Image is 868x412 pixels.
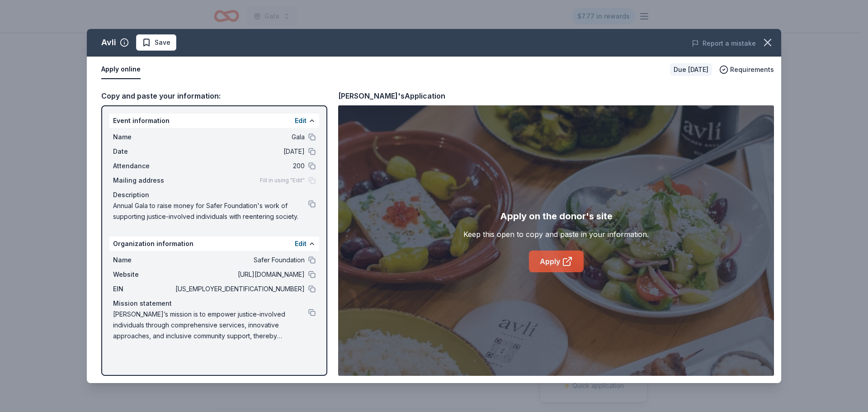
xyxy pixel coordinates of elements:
span: [PERSON_NAME]’s mission is to empower justice-involved individuals through comprehensive services... [113,309,308,341]
span: Website [113,269,174,280]
span: Gala [174,132,305,142]
button: Edit [295,115,307,126]
div: Organization information [109,237,319,251]
div: Avli [101,35,116,50]
span: Name [113,255,174,265]
div: Apply on the donor's site [500,209,613,223]
div: Copy and paste your information: [101,90,327,102]
span: [US_EMPLOYER_IDENTIFICATION_NUMBER] [174,284,305,294]
span: Safer Foundation [174,255,305,265]
span: Save [155,37,170,48]
button: Apply online [101,60,141,79]
div: Keep this open to copy and paste in your information. [463,229,649,240]
span: [DATE] [174,146,305,157]
span: Mailing address [113,175,174,186]
div: [PERSON_NAME]'s Application [338,90,445,102]
a: Apply [529,251,584,272]
div: Event information [109,114,319,128]
button: Save [136,34,176,51]
span: Annual Gala to raise money for Safer Foundation's work of supporting justice-involved individuals... [113,200,308,222]
button: Requirements [719,64,774,75]
span: [URL][DOMAIN_NAME] [174,269,305,280]
span: 200 [174,161,305,171]
div: Due [DATE] [670,63,712,76]
span: Attendance [113,161,174,171]
span: Date [113,146,174,157]
button: Edit [295,238,307,249]
div: Mission statement [113,298,316,309]
span: EIN [113,284,174,294]
span: Fill in using "Edit" [260,177,305,184]
div: Description [113,189,316,200]
button: Report a mistake [692,38,756,49]
span: Name [113,132,174,142]
span: Requirements [730,64,774,75]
